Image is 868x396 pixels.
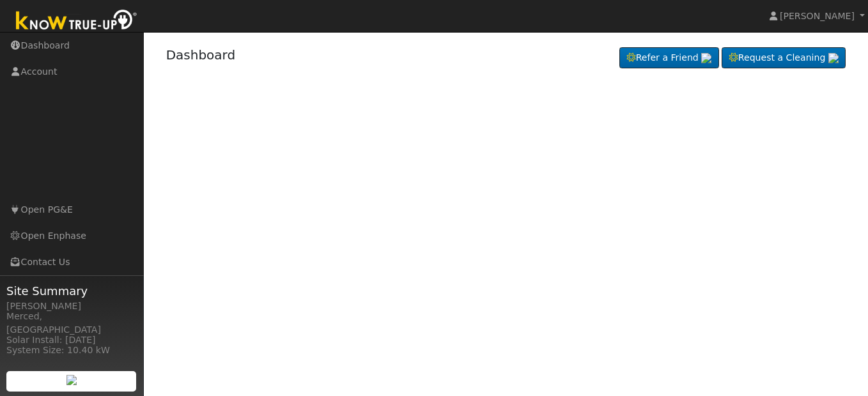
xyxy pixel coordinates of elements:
[66,375,77,385] img: retrieve
[701,53,711,63] img: retrieve
[722,47,846,69] a: Request a Cleaning
[166,47,236,63] a: Dashboard
[6,344,137,357] div: System Size: 10.40 kW
[6,300,137,313] div: [PERSON_NAME]
[780,11,855,21] span: [PERSON_NAME]
[6,333,137,347] div: Solar Install: [DATE]
[6,310,137,337] div: Merced, [GEOGRAPHIC_DATA]
[10,7,144,36] img: Know True-Up
[6,282,137,300] span: Site Summary
[828,53,839,63] img: retrieve
[619,47,719,69] a: Refer a Friend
